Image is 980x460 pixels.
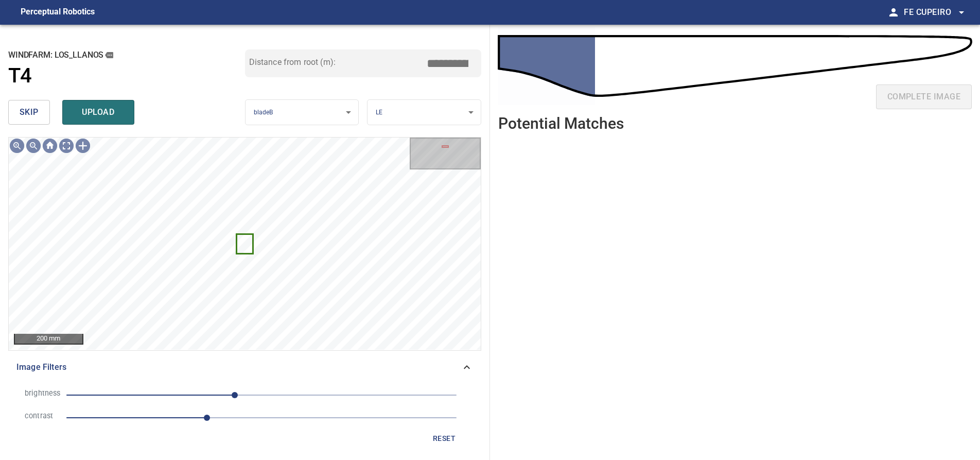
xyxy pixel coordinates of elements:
div: LE [367,99,481,126]
img: Toggle selection [75,138,91,154]
p: brightness [25,388,58,399]
img: Go home [42,138,58,154]
img: Zoom in [9,138,25,154]
p: contrast [25,411,58,422]
span: Fe Cupeiro [904,5,968,20]
span: person [887,6,900,19]
button: upload [62,100,134,125]
h1: T4 [8,64,32,88]
span: Image Filters [16,361,461,373]
span: LE [376,109,382,116]
span: arrow_drop_down [955,6,968,19]
span: reset [432,432,457,445]
img: Toggle full page [58,138,75,154]
a: T4 [8,64,245,88]
span: bladeB [254,109,273,116]
div: bladeB [246,99,359,126]
span: skip [20,105,39,120]
span: upload [74,105,123,120]
button: Fe Cupeiro [900,2,968,23]
button: skip [8,100,50,125]
label: Distance from root (m): [249,58,336,66]
img: Zoom out [25,138,42,154]
figcaption: Perceptual Robotics [21,4,95,21]
div: Image Filters [8,355,481,380]
button: reset [428,429,461,448]
button: copy message details [103,49,115,61]
h2: windfarm: Los_Llanos [8,49,245,61]
h2: Potential Matches [498,115,624,132]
